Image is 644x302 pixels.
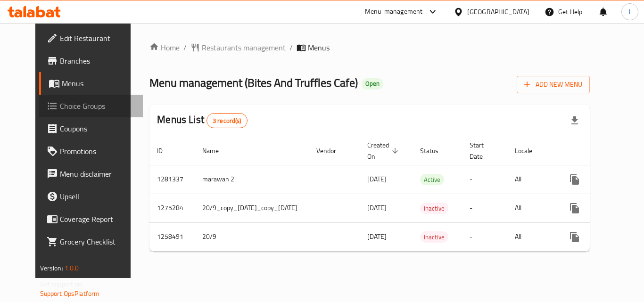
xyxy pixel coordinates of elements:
[183,42,187,53] li: /
[39,117,143,140] a: Coupons
[60,213,135,225] span: Coverage Report
[149,165,195,194] td: 1281337
[515,145,545,156] span: Locale
[367,202,387,214] span: [DATE]
[563,168,586,191] button: more
[563,109,586,132] div: Export file
[563,197,586,220] button: more
[206,113,248,128] div: Total records count
[39,208,143,230] a: Coverage Report
[420,232,448,243] span: Inactive
[149,222,195,251] td: 1258491
[420,203,448,214] span: Inactive
[60,100,135,112] span: Choice Groups
[517,76,590,93] button: Add New Menu
[563,226,586,248] button: more
[39,95,143,117] a: Choice Groups
[420,145,451,156] span: Status
[60,168,135,180] span: Menu disclaimer
[420,231,448,243] div: Inactive
[39,27,143,49] a: Edit Restaurant
[195,194,309,222] td: 20/9_copy_[DATE]_copy_[DATE]
[40,262,63,274] span: Version:
[39,163,143,185] a: Menu disclaimer
[157,113,247,128] h2: Menus List
[190,42,286,53] a: Restaurants management
[470,139,496,162] span: Start Date
[149,194,195,222] td: 1275284
[39,140,143,163] a: Promotions
[40,278,83,290] span: Get support on:
[462,222,507,251] td: -
[367,173,387,185] span: [DATE]
[367,230,387,243] span: [DATE]
[629,7,630,17] span: l
[507,165,556,194] td: All
[420,174,444,185] span: Active
[362,80,383,88] span: Open
[60,55,135,66] span: Branches
[149,42,590,53] nav: breadcrumb
[40,287,100,300] a: Support.OpsPlatform
[149,72,358,93] span: Menu management ( Bites And Truffles Cafe )
[207,116,247,125] span: 3 record(s)
[195,165,309,194] td: marawan 2
[507,222,556,251] td: All
[149,42,180,53] a: Home
[507,194,556,222] td: All
[467,7,529,17] div: [GEOGRAPHIC_DATA]
[289,42,293,53] li: /
[586,168,609,191] button: Change Status
[39,72,143,95] a: Menus
[39,49,143,72] a: Branches
[420,203,448,214] div: Inactive
[367,139,401,162] span: Created On
[60,236,135,247] span: Grocery Checklist
[195,222,309,251] td: 20/9
[586,226,609,248] button: Change Status
[157,145,175,156] span: ID
[524,79,582,90] span: Add New Menu
[365,6,423,17] div: Menu-management
[462,165,507,194] td: -
[362,78,383,90] div: Open
[462,194,507,222] td: -
[60,191,135,202] span: Upsell
[202,42,286,53] span: Restaurants management
[60,123,135,134] span: Coupons
[39,185,143,208] a: Upsell
[316,145,348,156] span: Vendor
[39,230,143,253] a: Grocery Checklist
[308,42,330,53] span: Menus
[60,33,135,44] span: Edit Restaurant
[202,145,231,156] span: Name
[62,78,135,89] span: Menus
[586,197,609,220] button: Change Status
[65,262,79,274] span: 1.0.0
[60,146,135,157] span: Promotions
